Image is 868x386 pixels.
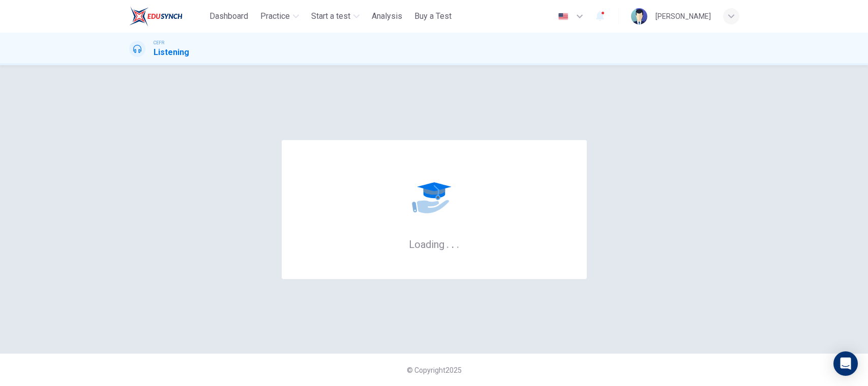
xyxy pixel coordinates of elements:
[307,7,364,25] button: Start a test
[451,235,455,252] h6: .
[446,235,450,252] h6: .
[129,6,206,26] a: ELTC logo
[260,10,290,22] span: Practice
[407,366,462,374] span: © Copyright 2025
[154,46,189,59] h1: Listening
[209,10,248,22] span: Dashboard
[129,6,183,26] img: ELTC logo
[414,10,452,22] span: Buy a Test
[631,8,647,24] img: Profile picture
[372,10,402,22] span: Analysis
[154,39,164,46] span: CEFR
[256,7,303,25] button: Practice
[655,10,711,22] div: [PERSON_NAME]
[205,7,252,25] button: Dashboard
[833,351,858,376] div: Open Intercom Messenger
[557,13,570,20] img: en
[409,237,460,251] h6: Loading
[368,7,406,25] button: Analysis
[456,235,460,252] h6: .
[311,10,350,22] span: Start a test
[410,7,456,25] button: Buy a Test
